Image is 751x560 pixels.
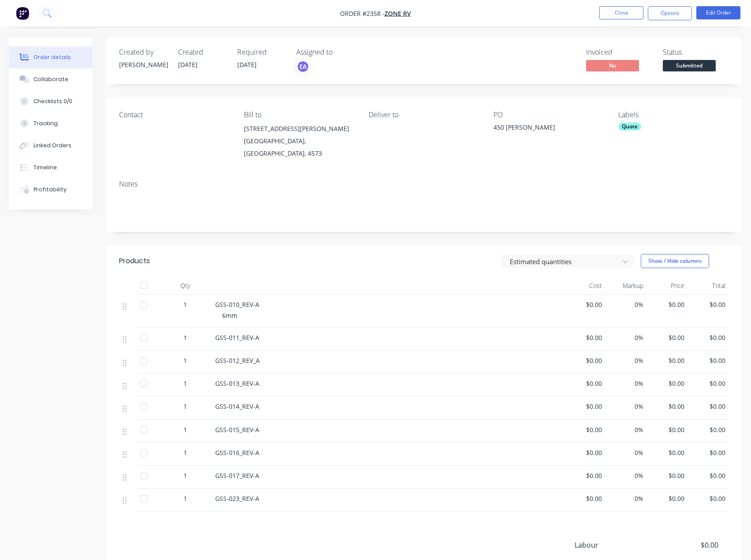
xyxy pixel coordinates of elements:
[34,53,71,61] div: Order details
[183,300,187,309] span: 1
[691,471,725,480] span: $0.00
[244,123,355,160] div: [STREET_ADDRESS][PERSON_NAME][GEOGRAPHIC_DATA], [GEOGRAPHIC_DATA], 4573
[16,7,29,20] img: Factory
[609,356,643,365] span: 0%
[119,180,729,188] div: Notes
[568,448,602,457] span: $0.00
[183,448,187,457] span: 1
[599,6,643,19] button: Close
[650,471,684,480] span: $0.00
[237,60,257,69] span: [DATE]
[183,333,187,342] span: 1
[650,448,684,457] span: $0.00
[696,6,740,19] button: Edit Order
[119,111,230,119] div: Contact
[34,97,72,105] div: Checklists 0/0
[183,356,187,365] span: 1
[296,60,310,73] button: EA
[568,425,602,434] span: $0.00
[609,425,643,434] span: 0%
[609,333,643,342] span: 0%
[609,471,643,480] span: 0%
[575,540,653,550] span: Labour
[650,425,684,434] span: $0.00
[215,333,259,342] span: GSS-011_REV-A
[609,402,643,411] span: 0%
[650,300,684,309] span: $0.00
[9,179,93,201] button: Profitability
[586,60,639,71] span: No
[609,448,643,457] span: 0%
[183,402,187,411] span: 1
[9,112,93,134] button: Tracking
[691,356,725,365] span: $0.00
[9,68,93,90] button: Collaborate
[215,300,259,309] span: GSS-010_REV-A
[215,494,259,503] span: GSS-023_REV-A
[215,448,259,457] span: GSS-016_REV-A
[653,540,718,550] span: $0.00
[296,48,385,56] div: Assigned to
[9,134,93,157] button: Linked Orders
[691,333,725,342] span: $0.00
[691,379,725,388] span: $0.00
[568,402,602,411] span: $0.00
[119,256,150,266] div: Products
[568,494,602,503] span: $0.00
[618,111,729,119] div: Labels
[691,494,725,503] span: $0.00
[183,425,187,434] span: 1
[691,425,725,434] span: $0.00
[568,300,602,309] span: $0.00
[568,333,602,342] span: $0.00
[183,494,187,503] span: 1
[119,60,168,69] div: [PERSON_NAME]
[215,426,259,434] span: GSS-015_REV-A
[663,48,729,56] div: Status
[663,60,716,71] span: Submitted
[244,135,355,160] div: [GEOGRAPHIC_DATA], [GEOGRAPHIC_DATA], 4573
[564,277,605,295] div: Cost
[215,402,259,411] span: GSS-014_REV-A
[648,6,692,20] button: Options
[493,111,604,119] div: PO
[618,123,641,131] div: Quote
[34,186,67,194] div: Profitability
[663,60,716,73] button: Submitted
[650,356,684,365] span: $0.00
[691,448,725,457] span: $0.00
[159,277,212,295] div: Qty
[493,123,604,135] div: 450 [PERSON_NAME]
[178,60,198,69] span: [DATE]
[9,46,93,68] button: Order details
[385,9,411,18] a: Zone RV
[215,471,259,480] span: GSS-017_REV-A
[647,277,688,295] div: Price
[183,379,187,388] span: 1
[215,356,260,365] span: GSS-012_REV_A
[609,379,643,388] span: 0%
[609,494,643,503] span: 0%
[688,277,729,295] div: Total
[641,254,709,268] button: Show / Hide columns
[237,48,286,56] div: Required
[650,402,684,411] span: $0.00
[34,142,71,149] div: Linked Orders
[650,494,684,503] span: $0.00
[691,300,725,309] span: $0.00
[34,119,58,127] div: Tracking
[9,157,93,179] button: Timeline
[119,48,168,56] div: Created by
[369,111,479,119] div: Deliver to
[34,75,68,83] div: Collaborate
[183,471,187,480] span: 1
[215,379,259,388] span: GSS-013_REV-A
[244,123,355,135] div: [STREET_ADDRESS][PERSON_NAME]
[340,9,385,18] span: Order #2358 -
[34,164,57,172] div: Timeline
[650,333,684,342] span: $0.00
[609,300,643,309] span: 0%
[9,90,93,112] button: Checklists 0/0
